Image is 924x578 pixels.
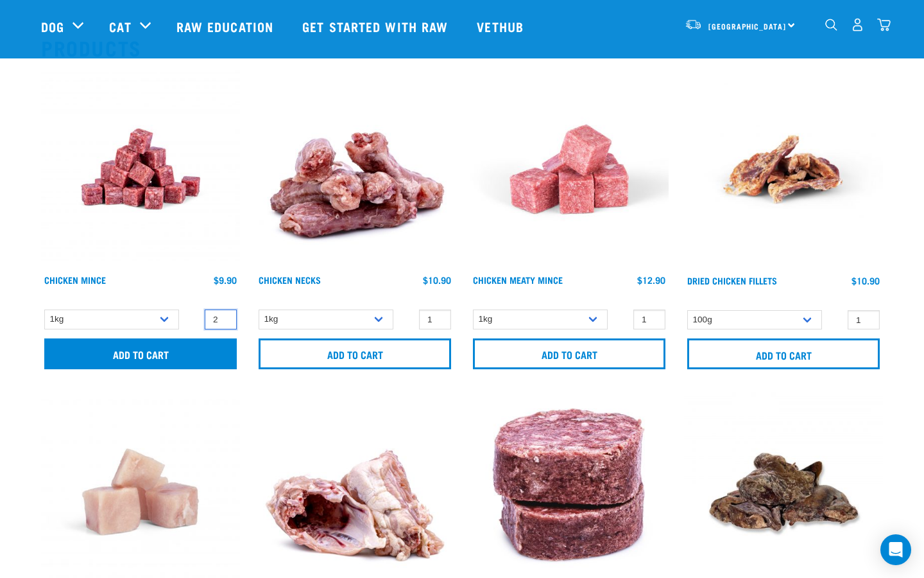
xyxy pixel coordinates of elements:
[687,338,880,369] input: Add to cart
[851,18,864,31] img: user.png
[109,17,131,36] a: Cat
[473,338,665,369] input: Add to cart
[473,277,563,282] a: Chicken Meaty Mince
[880,534,911,565] div: Open Intercom Messenger
[637,275,665,285] div: $12.90
[684,69,883,269] img: Chicken fillets
[470,69,669,268] img: Chicken Meaty Mince
[423,275,451,285] div: $10.90
[708,24,786,28] span: [GEOGRAPHIC_DATA]
[41,17,64,36] a: Dog
[289,1,464,52] a: Get started with Raw
[214,275,237,285] div: $9.90
[164,1,289,52] a: Raw Education
[851,276,880,286] div: $10.90
[464,1,540,52] a: Vethub
[41,69,240,268] img: Chicken M Ince 1613
[877,18,891,31] img: home-icon@2x.png
[687,278,777,283] a: Dried Chicken Fillets
[44,338,237,369] input: Add to cart
[419,310,451,329] input: 1
[825,19,837,31] img: home-icon-1@2x.png
[685,19,702,30] img: van-moving.png
[259,277,321,282] a: Chicken Necks
[633,310,665,329] input: 1
[848,310,880,330] input: 1
[259,338,451,369] input: Add to cart
[44,277,106,282] a: Chicken Mince
[255,69,454,268] img: Pile Of Chicken Necks For Pets
[205,310,237,329] input: 1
